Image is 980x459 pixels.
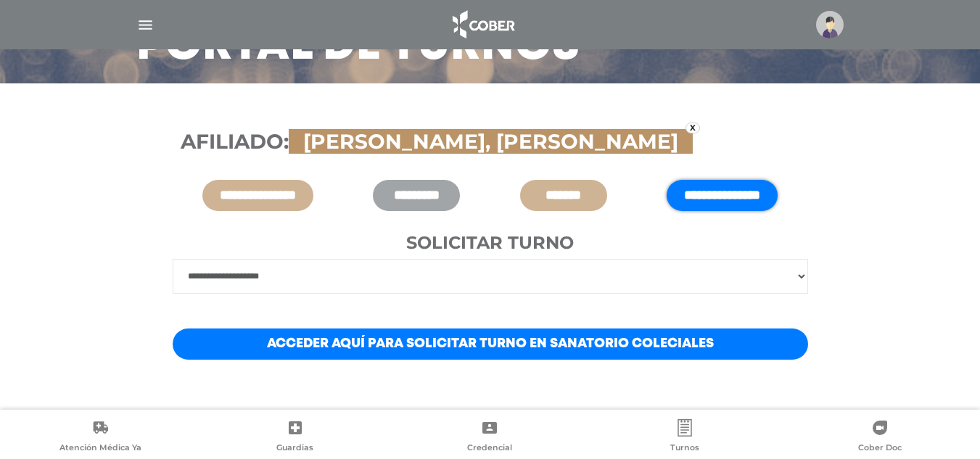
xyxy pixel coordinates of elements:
[3,419,198,456] a: Atención Médica Ya
[136,16,155,34] img: Cober_menu-lines-white.svg
[858,442,902,455] span: Cober Doc
[276,442,313,455] span: Guardias
[296,129,685,154] span: [PERSON_NAME], [PERSON_NAME]
[685,123,700,133] a: x
[59,442,141,455] span: Atención Médica Ya
[181,130,800,154] h3: Afiliado:
[173,328,808,360] a: Acceder aquí para solicitar turno en Sanatorio Coleciales
[392,419,588,456] a: Credencial
[782,419,977,456] a: Cober Doc
[467,442,512,455] span: Credencial
[588,419,783,456] a: Turnos
[445,7,521,42] img: logo_cober_home-white.png
[198,419,393,456] a: Guardias
[136,28,580,66] h3: Portal de turnos
[173,233,808,254] h4: Solicitar turno
[816,11,844,38] img: profile-placeholder.svg
[670,442,699,455] span: Turnos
